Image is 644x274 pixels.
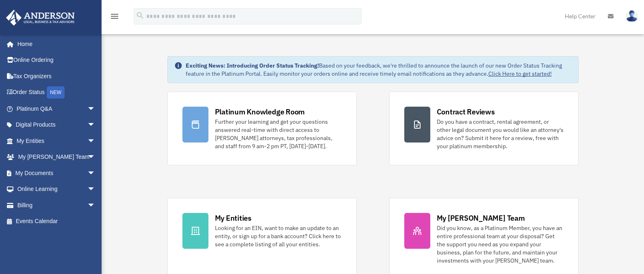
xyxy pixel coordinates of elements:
strong: Exciting News: Introducing Order Status Tracking! [186,62,319,69]
a: Order StatusNEW [6,84,108,101]
a: My Documentsarrow_drop_down [6,165,108,181]
div: Contract Reviews [437,107,495,117]
div: My [PERSON_NAME] Team [437,213,525,223]
a: Billingarrow_drop_down [6,197,108,213]
a: My [PERSON_NAME] Teamarrow_drop_down [6,149,108,165]
div: Did you know, as a Platinum Member, you have an entire professional team at your disposal? Get th... [437,224,564,265]
a: Platinum Knowledge Room Further your learning and get your questions answered real-time with dire... [167,92,357,165]
img: User Pic [626,10,638,22]
div: Platinum Knowledge Room [215,107,305,117]
a: Home [6,36,104,52]
span: arrow_drop_down [87,133,104,149]
span: arrow_drop_down [87,149,104,166]
div: Further your learning and get your questions answered real-time with direct access to [PERSON_NAM... [215,118,342,150]
a: Online Ordering [6,52,108,68]
div: NEW [47,86,65,99]
a: Tax Organizers [6,68,108,84]
a: Digital Productsarrow_drop_down [6,117,108,133]
i: search [136,11,145,20]
i: menu [110,11,119,21]
img: Anderson Advisors Platinum Portal [4,10,77,26]
a: Click Here to get started! [488,70,552,77]
div: My Entities [215,213,252,223]
span: arrow_drop_down [87,117,104,134]
span: arrow_drop_down [87,165,104,182]
span: arrow_drop_down [87,181,104,198]
a: Online Learningarrow_drop_down [6,181,108,197]
a: Platinum Q&Aarrow_drop_down [6,101,108,117]
div: Do you have a contract, rental agreement, or other legal document you would like an attorney's ad... [437,118,564,150]
a: My Entitiesarrow_drop_down [6,133,108,149]
div: Based on your feedback, we're thrilled to announce the launch of our new Order Status Tracking fe... [186,61,572,78]
span: arrow_drop_down [87,101,104,117]
div: Looking for an EIN, want to make an update to an entity, or sign up for a bank account? Click her... [215,224,342,248]
a: menu [110,14,119,21]
span: arrow_drop_down [87,197,104,214]
a: Contract Reviews Do you have a contract, rental agreement, or other legal document you would like... [389,92,579,165]
a: Events Calendar [6,213,108,230]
